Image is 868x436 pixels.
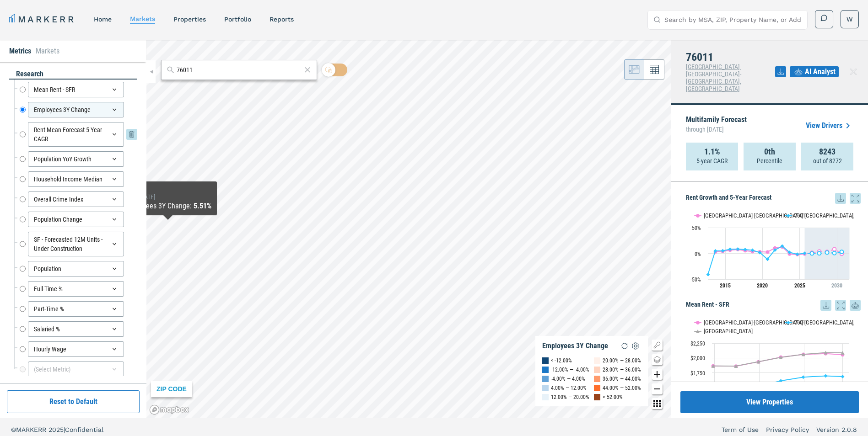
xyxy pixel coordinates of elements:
span: © [11,426,16,433]
path: Tuesday, 14 Dec, 16:00, 1,935.88. USA. [757,360,760,363]
div: Household Income Median [28,171,124,187]
div: > 52.00% [603,393,623,402]
button: View Properties [680,391,859,413]
button: AI Analyst [790,66,839,77]
button: Show 76011 [785,319,809,326]
button: Show Dallas-Fort Worth-Arlington, TX [695,212,776,219]
a: View Drivers [806,120,853,131]
text: $2,000 [690,355,705,362]
path: Saturday, 14 Dec, 16:00, 1,865.31. Dallas-Fort Worth-Arlington, TX. [712,364,715,367]
div: Population YoY Growth [28,151,124,167]
tspan: 2025 [794,282,805,289]
path: Tuesday, 29 Aug, 17:00, 1.67. 76011. [825,250,829,254]
div: Employees 3Y Change [28,102,124,117]
div: Mean Rent - SFR [28,82,124,97]
canvas: Map [146,40,671,418]
path: Thursday, 29 Aug, 17:00, -1.63. 76011. [796,252,799,256]
input: Search by MSA, ZIP, Property Name, or Address [664,11,802,29]
path: Wednesday, 29 Aug, 17:00, 8.08. Dallas-Fort Worth-Arlington, TX. [833,247,836,251]
button: Zoom out map button [652,383,663,394]
svg: Interactive chart [686,204,854,295]
h5: Mean Rent - SFR [686,300,861,311]
path: Wednesday, 14 Dec, 16:00, 2,009.91. USA. [779,356,783,359]
p: out of 8272 [813,156,842,165]
path: Sunday, 29 Aug, 17:00, 6.47. 76011. [773,248,777,252]
div: Rent Growth and 5-Year Forecast. Highcharts interactive chart. [686,204,861,295]
path: Wednesday, 29 Aug, 17:00, -41. 76011. [706,273,710,276]
p: Multifamily Forecast [686,116,747,135]
a: MARKERR [9,13,75,26]
strong: 0th [764,147,775,156]
button: Show/Hide Legend Map Button [652,340,663,351]
path: Monday, 29 Aug, 17:00, 14.13. 76011. [781,244,784,248]
path: Saturday, 29 Aug, 17:00, 0.09. 76011. [810,251,814,255]
g: 76011, line 4 of 4 with 5 data points. [810,250,844,255]
path: Saturday, 14 Dec, 16:00, 2,090.21. USA. [824,351,828,354]
div: Population Change [28,212,124,227]
div: 12.00% — 20.00% [551,393,589,402]
text: [GEOGRAPHIC_DATA] [704,328,753,335]
span: W [846,15,853,24]
path: Sunday, 29 Aug, 17:00, 0.17. 76011. [818,251,821,255]
path: Saturday, 29 Aug, 17:00, -11.23. 76011. [766,257,770,261]
tspan: 2020 [757,282,768,289]
text: 50% [692,225,701,231]
div: Hourly Wage [28,341,124,357]
div: Employees 3Y Change : [124,201,211,212]
path: Friday, 29 Aug, 17:00, 0.17. 76011. [803,251,807,255]
button: Change style map button [652,354,663,365]
a: properties [173,16,206,23]
path: Saturday, 14 Dec, 16:00, 1,863.38. USA. [712,364,715,368]
path: Monday, 14 Dec, 16:00, 1,862.98. USA. [734,364,738,368]
span: AI Analyst [805,66,836,77]
div: Overall Crime Index [28,191,124,207]
strong: 8243 [819,147,836,156]
tspan: 2030 [831,282,842,289]
button: Reset to Default [7,390,140,413]
path: Sunday, 14 Sep, 17:00, 2,087.47. USA. [841,351,845,355]
div: -4.00% — 4.00% [551,374,585,383]
path: Sunday, 14 Sep, 17:00, 1,683.68. 76011. [841,375,845,378]
button: Show USA [695,328,714,335]
div: As of : [DATE] [124,193,211,201]
span: Confidential [65,426,103,433]
a: home [94,16,112,23]
path: Thursday, 29 Aug, 17:00, 1.6. 76011. [758,250,762,254]
div: Mean Rent - SFR. Highcharts interactive chart. [686,311,861,425]
button: Show Dallas-Fort Worth-Arlington, TX [695,319,776,326]
path: Friday, 29 Aug, 17:00, 5.15. 76011. [721,249,725,252]
div: ZIP CODE [151,381,192,397]
svg: Interactive chart [686,311,854,425]
div: Rent Mean Forecast 5 Year CAGR [28,122,124,147]
div: research [9,69,137,80]
div: Map Tooltip Content [124,185,211,212]
div: 36.00% — 44.00% [603,374,641,383]
img: Reload Legend [619,340,630,351]
a: Portfolio [224,16,251,23]
input: Search by MSA or ZIP Code [177,65,302,75]
h5: Rent Growth and 5-Year Forecast [686,193,861,204]
a: Mapbox logo [149,404,189,415]
path: Tuesday, 29 Aug, 17:00, 7.58. 76011. [744,248,747,251]
span: [GEOGRAPHIC_DATA]-[GEOGRAPHIC_DATA]-[GEOGRAPHIC_DATA], [GEOGRAPHIC_DATA] [686,63,741,92]
path: Tuesday, 29 Aug, 17:00, 1.96. 76011. [788,250,792,254]
div: 4.00% — 12.00% [551,383,587,393]
path: Saturday, 14 Dec, 16:00, 1,695.93. 76011. [824,374,828,378]
text: $2,250 [690,340,705,347]
div: SF - Forecasted 12M Units - Under Construction [28,232,124,256]
button: Other options map button [652,398,663,409]
span: MARKERR [16,426,49,433]
a: markets [130,15,155,22]
li: Metrics [9,46,31,57]
p: Percentile [757,156,782,165]
div: 20.00% — 28.00% [603,356,641,365]
path: Thursday, 14 Dec, 16:00, 1,674.81. 76011. [802,375,805,379]
p: 5-year CAGR [696,156,728,165]
tspan: 2015 [720,282,731,289]
button: Show 76011 [785,212,809,219]
div: < -12.00% [551,356,572,365]
strong: 1.1% [704,147,720,156]
div: Employees 3Y Change [542,341,608,351]
path: Thursday, 29 Aug, 17:00, 3.03. 76011. [840,250,844,254]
